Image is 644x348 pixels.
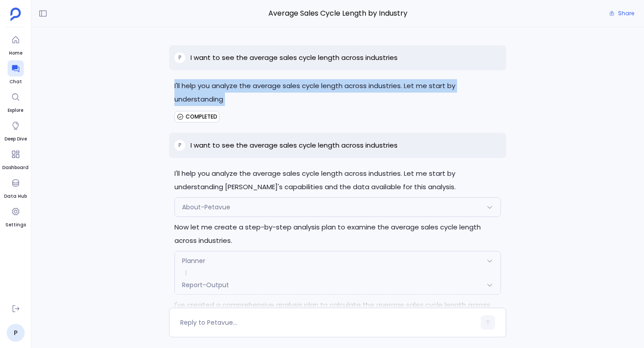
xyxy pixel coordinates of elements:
[2,164,29,171] span: Dashboard
[191,52,398,63] p: I want to see the average sales cycle length across industries
[4,175,27,200] a: Data Hub
[178,142,181,149] span: P
[604,7,640,20] button: Share
[174,221,501,247] p: Now let me create a step-by-step analysis plan to examine the average sales cycle length across i...
[186,113,217,120] span: COMPLETED
[8,60,24,85] a: Chat
[8,50,24,57] span: Home
[618,10,634,17] span: Share
[7,324,25,342] a: P
[8,32,24,57] a: Home
[8,107,24,114] span: Explore
[191,140,398,151] p: I want to see the average sales cycle length across industries
[178,54,181,61] span: P
[10,8,21,21] img: petavue logo
[182,203,230,212] span: About-Petavue
[4,136,27,143] span: Deep Dive
[169,8,506,19] span: Average Sales Cycle Length by Industry
[5,204,26,229] a: Settings
[174,79,501,106] p: I'll help you analyze the average sales cycle length across industries. Let me start by understan...
[8,89,24,114] a: Explore
[5,221,26,229] span: Settings
[8,78,24,85] span: Chat
[4,193,27,200] span: Data Hub
[182,280,229,289] span: Report-Output
[2,146,29,171] a: Dashboard
[4,118,27,143] a: Deep Dive
[182,256,205,265] span: Planner
[174,167,501,194] p: I'll help you analyze the average sales cycle length across industries. Let me start by understan...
